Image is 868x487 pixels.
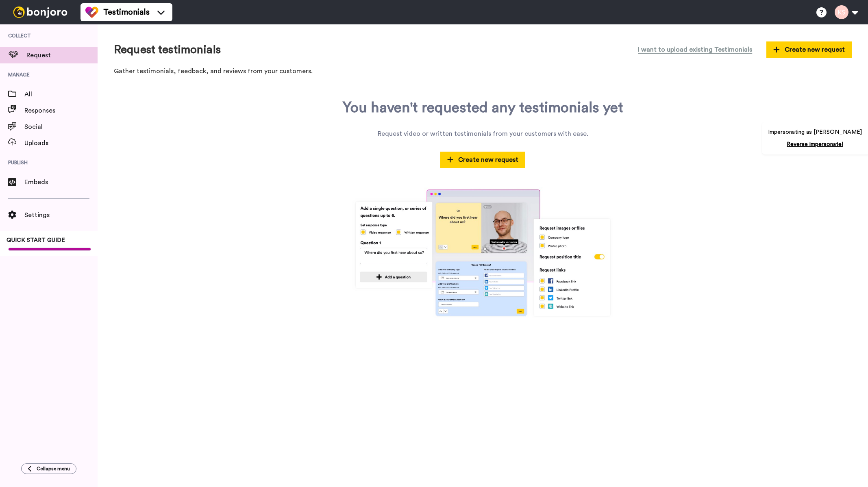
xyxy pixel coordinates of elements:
span: Social [24,122,98,132]
span: Settings [24,210,98,220]
img: bj-logo-header-white.svg [10,7,71,18]
span: All [24,89,98,99]
span: QUICK START GUIDE [7,237,65,243]
span: Request [26,50,98,60]
a: Reverse impersonate! [787,141,843,147]
div: You haven't requested any testimonials yet [343,100,623,116]
div: Request video or written testimonials from your customers with ease. [378,129,588,139]
span: Uploads [24,138,98,148]
p: Gather testimonials, feedback, and reviews from your customers. [114,67,852,76]
button: Collapse menu [21,463,76,474]
h1: Request testimonials [114,43,221,56]
span: I want to upload existing Testimonials [638,45,752,54]
button: I want to upload existing Testimonials [632,41,758,59]
img: tm-color.svg [85,6,98,19]
button: Create new request [440,152,526,168]
span: Collapse menu [37,465,70,472]
img: tm-lp.jpg [352,187,614,318]
span: Embeds [24,177,98,187]
span: Create new request [773,45,845,54]
span: Responses [24,106,98,115]
span: Create new request [447,155,519,165]
span: Testimonials [103,7,150,18]
p: Impersonating as [PERSON_NAME] [768,128,862,136]
button: Create new request [766,41,852,58]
